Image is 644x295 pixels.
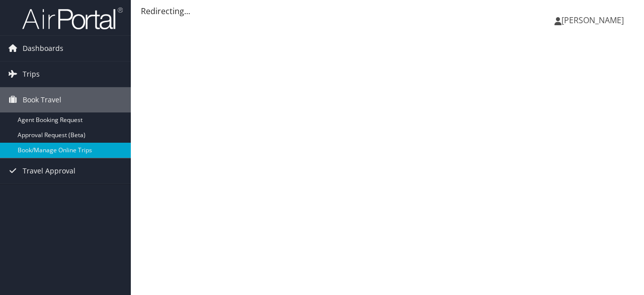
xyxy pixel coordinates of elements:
a: [PERSON_NAME] [554,5,634,35]
span: [PERSON_NAME] [561,15,624,26]
span: Travel Approval [23,158,75,184]
div: Redirecting... [141,5,634,17]
span: Trips [23,62,40,87]
span: Dashboards [23,36,63,61]
span: Book Travel [23,87,61,112]
img: airportal-logo.png [22,7,123,30]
